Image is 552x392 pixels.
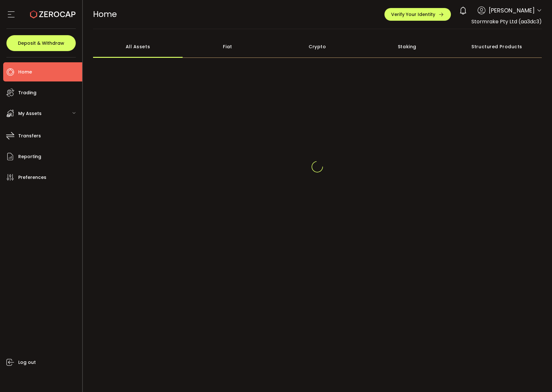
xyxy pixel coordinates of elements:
[18,67,32,77] span: Home
[18,131,41,141] span: Transfers
[272,35,362,58] div: Crypto
[18,109,42,118] span: My Assets
[183,35,272,58] div: Fiat
[384,8,451,21] button: Verify Your Identity
[391,12,435,17] span: Verify Your Identity
[18,173,46,182] span: Preferences
[471,18,542,25] span: Stormrake Pty Ltd (aa3dc3)
[93,35,183,58] div: All Assets
[452,35,542,58] div: Structured Products
[6,35,76,51] button: Deposit & Withdraw
[18,152,41,161] span: Reporting
[489,6,535,15] span: [PERSON_NAME]
[18,41,64,45] span: Deposit & Withdraw
[18,358,36,367] span: Log out
[362,35,452,58] div: Staking
[93,9,117,20] span: Home
[18,88,36,97] span: Trading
